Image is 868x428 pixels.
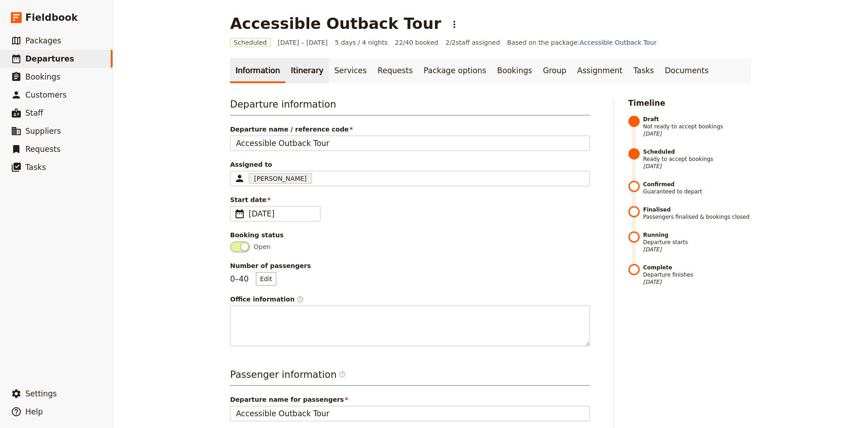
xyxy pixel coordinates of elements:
[643,278,751,286] span: [DATE]
[492,58,538,83] a: Bookings
[643,181,751,188] strong: Confirmed
[278,38,328,47] span: [DATE] – [DATE]
[25,72,60,81] span: Bookings
[25,389,57,398] span: Settings
[230,395,590,404] span: Departure name for passengers
[230,38,270,47] span: Scheduled
[25,127,61,136] span: Suppliers
[572,58,628,83] a: Assignment
[230,295,590,304] span: Office information
[254,174,307,183] span: [PERSON_NAME]
[230,230,590,240] div: Booking status
[643,264,751,271] strong: Complete
[230,125,590,134] span: Departure name / reference code
[25,163,46,172] span: Tasks
[643,116,751,123] strong: Draft
[445,38,500,47] span: 2 / 2 staff assigned
[230,58,285,83] a: Information
[256,272,276,286] button: Number of passengers0–40
[580,39,656,46] a: Accessible Outback Tour
[418,58,491,83] a: Package options
[339,371,346,381] span: ​
[230,160,590,169] span: Assigned to
[230,261,590,270] span: Number of passengers
[643,130,751,137] span: [DATE]
[230,272,276,286] p: 0 – 40
[234,208,245,219] span: ​
[314,173,316,184] input: Assigned to[PERSON_NAME]Clear input
[628,58,660,83] a: Tasks
[285,58,329,83] a: Itinerary
[25,108,43,118] span: Staff
[643,181,751,195] span: Guaranteed to depart
[643,246,751,253] span: [DATE]
[643,206,751,213] strong: Finalised
[643,116,751,137] span: Not ready to accept bookings
[25,145,61,154] span: Requests
[372,58,418,83] a: Requests
[507,38,657,47] span: Based on the package:
[659,58,714,83] a: Documents
[628,98,751,108] h2: Timeline
[538,58,572,83] a: Group
[25,90,66,99] span: Customers
[643,148,751,155] strong: Scheduled
[643,163,751,170] span: [DATE]
[230,98,590,116] h3: Departure information
[297,296,304,303] span: ​
[335,38,388,47] span: 5 days / 4 nights
[25,36,61,45] span: Packages
[643,231,751,253] span: Departure starts
[230,306,590,346] textarea: Office information​
[329,58,373,83] a: Services
[25,54,74,63] span: Departures
[643,148,751,170] span: Ready to accept bookings
[643,231,751,239] strong: Running
[643,206,751,221] span: Passengers finalised & bookings closed
[339,371,346,378] span: ​
[230,14,441,33] h1: Accessible Outback Tour
[230,406,590,421] input: Departure name for passengers
[25,407,43,416] span: Help
[447,17,462,32] button: Actions
[230,368,590,386] h3: Passenger information
[25,11,78,24] span: Fieldbook
[230,136,590,151] input: Departure name / reference code
[249,208,315,219] span: [DATE]
[643,264,751,286] span: Departure finishes
[230,195,590,204] span: Start date
[254,242,270,251] span: Open
[395,38,439,47] span: 22/40 booked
